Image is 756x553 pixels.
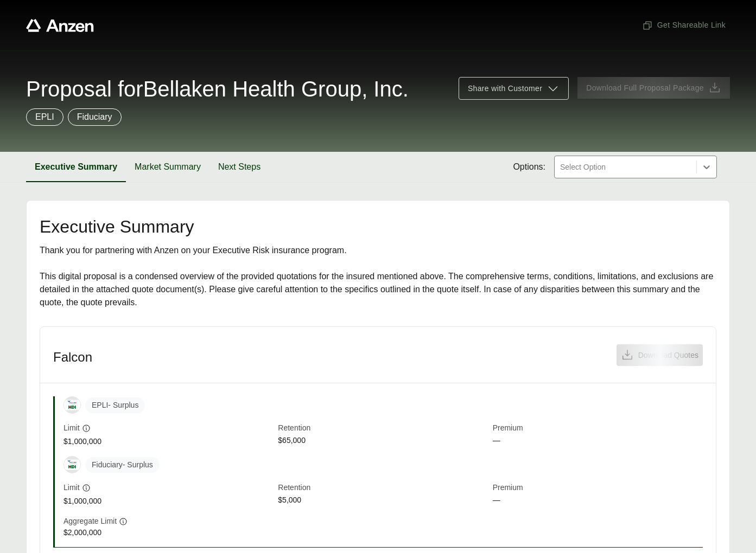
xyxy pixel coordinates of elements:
button: Share with Customer [459,77,569,100]
span: Fiduciary - Surplus [85,457,160,473]
img: Falcon Risk - HDI [64,400,80,410]
span: Get Shareable Link [642,20,726,31]
h3: Falcon [53,349,92,365]
span: $65,000 [278,435,488,447]
span: $5,000 [278,494,488,507]
p: Fiduciary [77,111,112,124]
span: Premium [493,482,703,494]
button: Next Steps [209,152,269,182]
span: EPLI - Surplus [85,397,145,413]
span: $1,000,000 [63,496,274,507]
span: Premium [493,422,703,435]
button: Market Summary [126,152,209,182]
span: — [493,435,703,447]
span: Retention [278,422,488,435]
span: Options: [513,160,545,173]
button: Executive Summary [26,152,126,182]
span: Share with Customer [468,83,542,94]
h2: Executive Summary [40,218,716,235]
span: — [493,494,703,507]
span: Aggregate Limit [63,516,117,527]
a: Anzen website [26,19,94,32]
button: Get Shareable Link [638,15,730,35]
img: Falcon Risk - HDI [64,460,80,470]
span: Proposal for Bellaken Health Group, Inc. [26,78,409,100]
span: Limit [63,482,80,493]
p: EPLI [35,111,54,124]
span: $2,000,000 [63,527,274,538]
div: Thank you for partnering with Anzen on your Executive Risk insurance program. This digital propos... [40,244,716,309]
span: $1,000,000 [63,436,274,447]
span: Retention [278,482,488,494]
span: Limit [63,422,80,434]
